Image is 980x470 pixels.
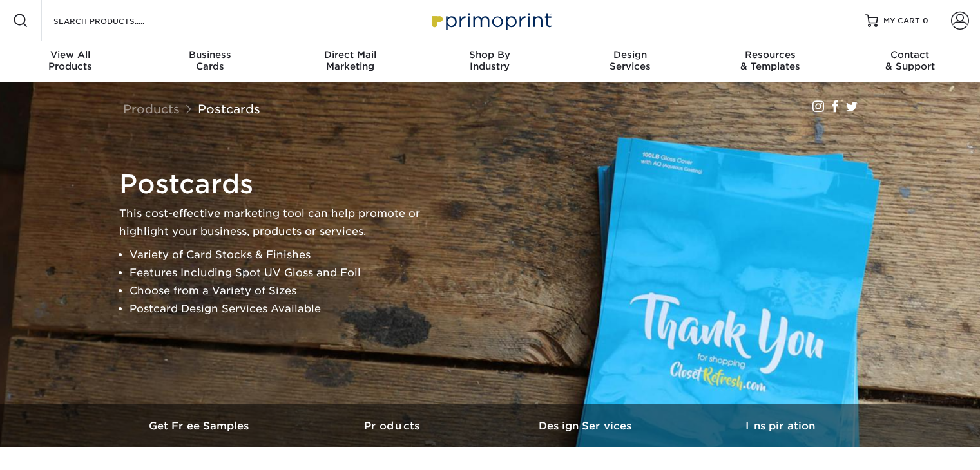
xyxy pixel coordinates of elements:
[104,404,297,447] a: Get Free Samples
[130,300,441,318] li: Postcard Design Services Available
[684,420,877,432] h3: Inspiration
[840,49,980,72] div: & Support
[130,282,441,300] li: Choose from a Variety of Sizes
[104,420,297,432] h3: Get Free Samples
[140,41,280,82] a: BusinessCards
[130,264,441,282] li: Features Including Spot UV Gloss and Foil
[840,49,980,61] span: Contact
[560,41,700,82] a: DesignServices
[684,404,877,447] a: Inspiration
[560,49,700,72] div: Services
[280,49,420,61] span: Direct Mail
[490,420,684,432] h3: Design Services
[280,49,420,72] div: Marketing
[923,16,928,25] span: 0
[420,41,560,82] a: Shop ByIndustry
[700,49,840,61] span: Resources
[198,102,260,116] a: Postcards
[426,6,555,34] img: Primoprint
[840,41,980,82] a: Contact& Support
[420,49,560,61] span: Shop By
[119,169,441,200] h1: Postcards
[700,41,840,82] a: Resources& Templates
[883,15,920,26] span: MY CART
[280,41,420,82] a: Direct MailMarketing
[140,49,280,72] div: Cards
[119,205,441,241] p: This cost-effective marketing tool can help promote or highlight your business, products or servi...
[297,420,490,432] h3: Products
[140,49,280,61] span: Business
[52,13,178,28] input: SEARCH PRODUCTS.....
[297,404,490,447] a: Products
[420,49,560,72] div: Industry
[700,49,840,72] div: & Templates
[490,404,684,447] a: Design Services
[560,49,700,61] span: Design
[130,246,441,264] li: Variety of Card Stocks & Finishes
[123,102,180,116] a: Products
